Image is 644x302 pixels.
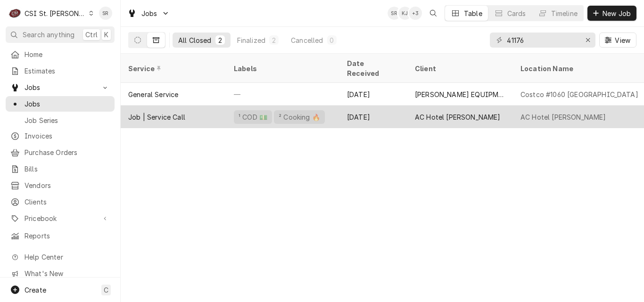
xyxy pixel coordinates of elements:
div: [PERSON_NAME] EQUIPMENT MANUFACTURING [415,90,505,99]
button: Open search [426,6,441,21]
div: AC Hotel [PERSON_NAME] [520,112,606,122]
span: What's New [25,269,109,278]
a: Go to What's New [6,266,115,281]
span: Reports [25,231,110,241]
div: 2 [217,35,223,45]
span: Bills [25,164,110,174]
button: Erase input [580,33,595,48]
div: — [226,83,339,106]
span: Job Series [25,115,110,125]
div: ¹ COD 💵 [238,112,268,122]
span: Pricebook [25,213,96,223]
a: Bills [6,161,115,177]
div: Client [415,64,504,73]
div: SR [99,7,112,20]
div: Finalized [237,35,265,45]
div: All Closed [178,35,212,45]
span: Ctrl [85,30,98,40]
a: Invoices [6,128,115,144]
div: Cancelled [291,35,323,45]
div: 's Avatar [409,7,422,20]
span: Jobs [25,99,110,109]
span: Purchase Orders [25,147,110,157]
span: C [104,285,108,295]
a: Go to Jobs [6,80,115,95]
a: Vendors [6,178,115,193]
a: Home [6,47,115,62]
span: Jobs [141,8,157,18]
span: Search anything [23,30,74,40]
div: General Service [128,90,178,99]
div: Stephani Roth's Avatar [388,7,401,20]
button: View [599,33,636,48]
a: Purchase Orders [6,145,115,160]
span: New Job [601,8,633,18]
button: New Job [587,6,636,21]
div: Timeline [551,8,578,18]
button: Search anythingCtrlK [6,26,115,43]
div: Cards [507,8,526,18]
div: 2 [271,35,277,45]
a: Job Series [6,113,115,128]
div: [DATE] [339,83,407,106]
span: Create [25,286,46,294]
div: SR [388,7,401,20]
a: Go to Pricebook [6,211,115,226]
span: Jobs [25,82,96,92]
div: [DATE] [339,106,407,128]
div: ² Cooking 🔥 [278,112,321,122]
span: Clients [25,197,110,207]
span: Home [25,49,110,59]
div: AC Hotel [PERSON_NAME] [415,112,501,122]
div: CSI St. Louis's Avatar [8,7,22,20]
span: K [104,30,108,40]
input: Keyword search [507,33,578,48]
div: Costco #1060 [GEOGRAPHIC_DATA] [520,90,638,99]
a: Clients [6,194,115,210]
a: Go to Help Center [6,249,115,265]
span: Invoices [25,131,110,141]
a: Go to Jobs [124,6,173,21]
span: Help Center [25,252,109,262]
div: + 3 [409,7,422,20]
a: Estimates [6,63,115,79]
div: KJ [398,7,412,20]
div: Date Received [347,58,398,78]
div: C [8,7,22,20]
span: View [613,35,632,45]
span: Estimates [25,66,110,76]
a: Jobs [6,96,115,112]
div: Location Name [520,64,639,73]
span: Vendors [25,180,110,190]
div: Labels [234,64,332,73]
div: Ken Jiricek's Avatar [398,7,412,20]
a: Reports [6,228,115,244]
div: Service [128,64,217,73]
div: Table [464,8,482,18]
div: 0 [329,35,335,45]
div: Stephani Roth's Avatar [99,7,112,20]
div: Job | Service Call [128,112,185,122]
div: CSI St. [PERSON_NAME] [25,8,86,18]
